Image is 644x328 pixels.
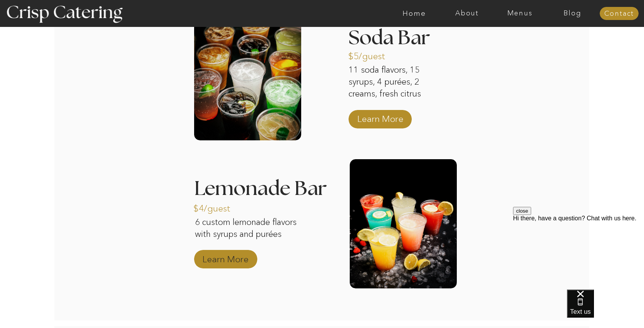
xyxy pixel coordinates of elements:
[195,216,301,253] p: 6 custom lemonade flavors with syrups and purées
[194,179,329,199] h3: Lemonade Bar
[388,10,441,17] a: Home
[546,10,599,17] a: Blog
[349,64,444,101] p: 11 soda flavors, 15 syrups, 4 purées, 2 creams, fresh citrus
[567,290,644,328] iframe: podium webchat widget bubble
[348,43,399,65] p: $5/guest
[493,10,546,17] a: Menus
[349,28,456,49] h3: Soda Bar
[513,207,644,299] iframe: podium webchat widget prompt
[600,10,639,18] a: Contact
[200,246,251,268] a: Learn More
[441,10,493,17] a: About
[355,106,406,128] a: Learn More
[193,195,245,218] p: $4/guest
